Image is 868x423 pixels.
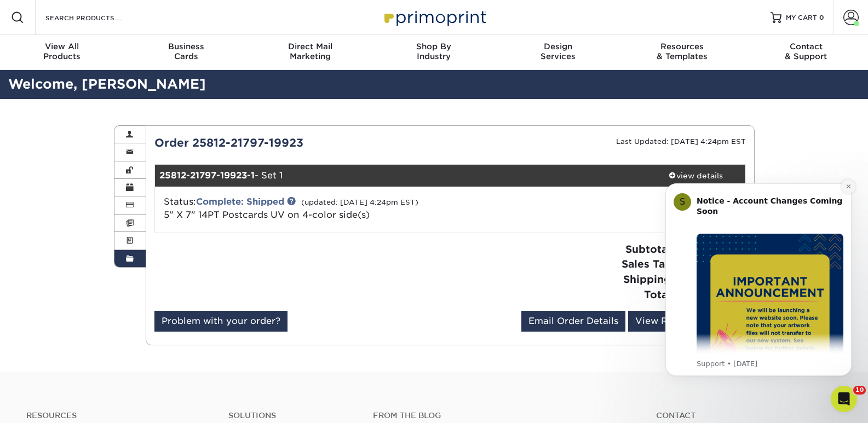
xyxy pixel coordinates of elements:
[301,198,418,206] small: (updated: [DATE] 4:24pm EST)
[154,311,288,332] a: Problem with your order?
[380,5,489,29] img: Primoprint
[228,411,357,420] h4: Solutions
[372,42,496,61] div: Industry
[26,411,212,420] h4: Resources
[496,42,620,61] div: Services
[196,196,284,207] a: Complete: Shipped
[616,137,746,146] small: Last Updated: [DATE] 4:24pm EST
[853,386,866,395] span: 10
[656,411,842,420] a: Contact
[146,135,450,151] div: Order 25812-21797-19923
[622,258,674,270] strong: Sales Tax:
[647,165,745,187] a: view details
[155,165,647,187] div: - Set 1
[786,13,817,22] span: MY CART
[164,210,370,220] a: 5" X 7" 14PT Postcards UV on 4-color side(s)
[649,167,868,393] iframe: Intercom notifications message
[156,195,548,222] div: Status:
[373,411,626,420] h4: From the Blog
[372,35,496,70] a: Shop ByIndustry
[248,42,372,51] span: Direct Mail
[521,311,625,332] a: Email Order Details
[620,42,744,61] div: & Templates
[647,170,745,181] div: view details
[248,35,372,70] a: Direct MailMarketing
[625,243,674,255] strong: Subtotal:
[372,42,496,51] span: Shop By
[44,11,151,24] input: SEARCH PRODUCTS.....
[496,35,620,70] a: DesignServices
[628,311,704,332] a: View Receipt
[623,273,674,285] strong: Shipping:
[744,42,868,51] span: Contact
[159,170,255,181] strong: 25812-21797-19923-1
[819,14,824,21] span: 0
[644,288,674,300] strong: Total:
[620,42,744,51] span: Resources
[620,35,744,70] a: Resources& Templates
[496,42,620,51] span: Design
[744,42,868,61] div: & Support
[124,42,248,61] div: Cards
[124,35,248,70] a: BusinessCards
[124,42,248,51] span: Business
[248,42,372,61] div: Marketing
[831,386,857,412] iframe: Intercom live chat
[744,35,868,70] a: Contact& Support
